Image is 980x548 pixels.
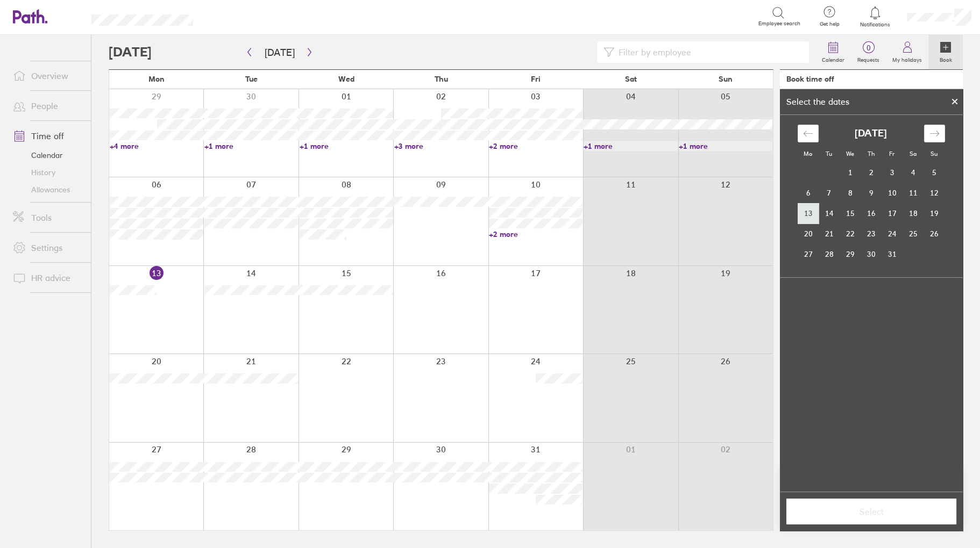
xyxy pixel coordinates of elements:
[924,183,945,203] td: Sunday, October 12, 2025
[840,162,861,183] td: Wednesday, October 1, 2025
[882,203,903,223] td: Friday, October 17, 2025
[338,75,354,83] span: Wed
[858,21,893,28] span: Notifications
[222,11,250,21] div: Search
[148,75,165,83] span: Mon
[804,150,812,157] small: Mo
[819,244,840,264] td: Tuesday, October 28, 2025
[846,150,854,157] small: We
[903,203,924,223] td: Saturday, October 18, 2025
[924,162,945,183] td: Sunday, October 5, 2025
[851,44,886,52] span: 0
[794,507,949,516] span: Select
[4,147,91,164] a: Calendar
[882,183,903,203] td: Friday, October 10, 2025
[4,95,91,117] a: People
[798,183,819,203] td: Monday, October 6, 2025
[584,141,677,151] a: +1 more
[489,229,583,239] a: +2 more
[861,223,882,244] td: Thursday, October 23, 2025
[758,20,800,27] span: Employee search
[886,35,928,69] a: My holidays
[531,75,541,83] span: Fri
[924,125,945,142] div: Move forward to switch to the next month.
[924,203,945,223] td: Sunday, October 19, 2025
[489,141,583,151] a: +2 more
[910,150,917,157] small: Sa
[679,141,772,151] a: +1 more
[819,223,840,244] td: Tuesday, October 21, 2025
[4,207,91,228] a: Tools
[4,237,91,258] a: Settings
[933,54,958,63] label: Book
[851,54,886,63] label: Requests
[780,97,856,106] div: Select the dates
[851,35,886,69] a: 0Requests
[858,5,893,28] a: Notifications
[855,128,887,139] strong: [DATE]
[924,223,945,244] td: Sunday, October 26, 2025
[819,203,840,223] td: Tuesday, October 14, 2025
[614,42,803,62] input: Filter by employee
[434,75,448,83] span: Thu
[786,115,957,277] div: Calendar
[819,183,840,203] td: Tuesday, October 7, 2025
[840,183,861,203] td: Wednesday, October 8, 2025
[812,21,847,27] span: Get help
[928,35,963,69] a: Book
[204,141,298,151] a: +1 more
[4,267,91,289] a: HR advice
[826,150,832,157] small: Tu
[245,75,258,83] span: Tue
[931,150,938,157] small: Su
[889,150,894,157] small: Fr
[840,244,861,264] td: Wednesday, October 29, 2025
[300,141,393,151] a: +1 more
[798,223,819,244] td: Monday, October 20, 2025
[861,183,882,203] td: Thursday, October 9, 2025
[110,141,203,151] a: +4 more
[861,203,882,223] td: Thursday, October 16, 2025
[786,75,834,83] div: Book time off
[903,162,924,183] td: Saturday, October 4, 2025
[625,75,637,83] span: Sat
[4,181,91,198] a: Allowances
[4,65,91,86] a: Overview
[868,150,875,157] small: Th
[840,223,861,244] td: Wednesday, October 22, 2025
[861,244,882,264] td: Thursday, October 30, 2025
[4,164,91,181] a: History
[882,223,903,244] td: Friday, October 24, 2025
[882,162,903,183] td: Friday, October 3, 2025
[903,223,924,244] td: Saturday, October 25, 2025
[394,141,488,151] a: +3 more
[886,54,928,63] label: My holidays
[798,244,819,264] td: Monday, October 27, 2025
[786,499,956,524] button: Select
[840,203,861,223] td: Wednesday, October 15, 2025
[903,183,924,203] td: Saturday, October 11, 2025
[798,125,819,142] div: Move backward to switch to the previous month.
[719,75,733,83] span: Sun
[861,162,882,183] td: Thursday, October 2, 2025
[256,44,303,61] button: [DATE]
[882,244,903,264] td: Friday, October 31, 2025
[4,125,91,147] a: Time off
[815,35,851,69] a: Calendar
[798,203,819,223] td: Monday, October 13, 2025
[815,54,851,63] label: Calendar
